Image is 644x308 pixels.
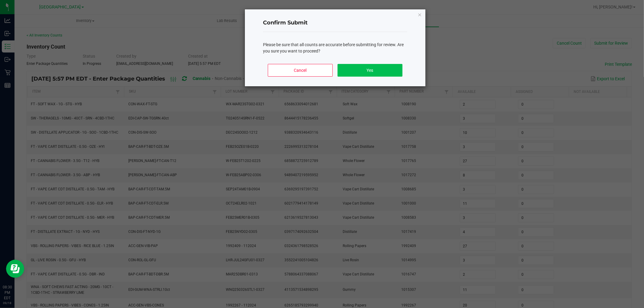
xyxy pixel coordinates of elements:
[263,42,407,54] div: Please be sure that all counts are accurate before submitting for review. Are you sure you want t...
[268,64,333,77] button: Cancel
[418,11,422,18] button: Close
[263,19,407,27] h4: Confirm Submit
[338,64,402,77] button: Yes
[6,260,24,278] iframe: Resource center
